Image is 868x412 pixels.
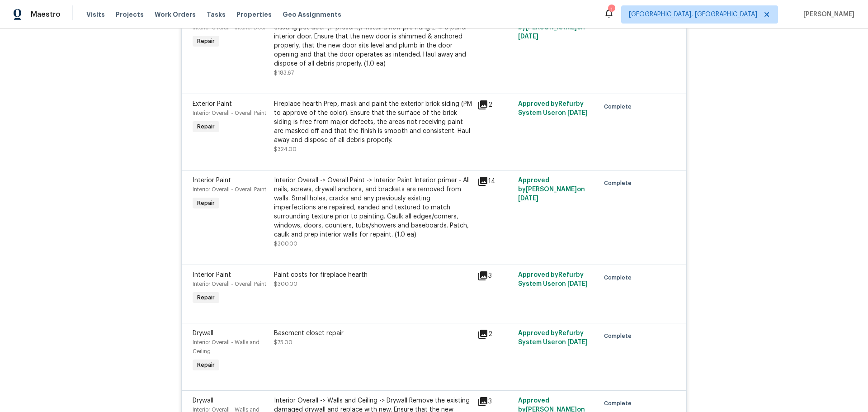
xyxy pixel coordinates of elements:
[604,102,635,111] span: Complete
[193,281,266,287] span: Interior Overall - Overall Paint
[193,177,231,184] span: Interior Paint
[193,272,231,278] span: Interior Paint
[31,10,61,19] span: Maestro
[629,10,757,19] span: [GEOGRAPHIC_DATA], [GEOGRAPHIC_DATA]
[193,293,218,302] span: Repair
[193,187,266,192] span: Interior Overall - Overall Paint
[477,329,513,340] div: 2
[193,37,218,46] span: Repair
[283,10,341,19] span: Geo Assignments
[86,10,105,19] span: Visits
[518,195,538,202] span: [DATE]
[608,5,614,14] div: 1
[477,396,513,407] div: 3
[274,99,472,145] div: Fireplace hearth Prep, mask and paint the exterior brick siding (PM to approve of the color). Ens...
[518,101,588,116] span: Approved by Refurby System User on
[193,330,213,336] span: Drywall
[567,339,588,346] span: [DATE]
[567,110,588,116] span: [DATE]
[567,281,588,287] span: [DATE]
[274,70,294,76] span: $183.67
[193,340,259,354] span: Interior Overall - Walls and Ceiling
[155,10,196,19] span: Work Orders
[193,110,266,116] span: Interior Overall - Overall Paint
[274,241,297,246] span: $300.00
[477,270,513,281] div: 3
[193,360,218,369] span: Repair
[518,33,538,40] span: [DATE]
[236,10,272,19] span: Properties
[193,199,218,208] span: Repair
[604,331,635,341] span: Complete
[274,281,297,287] span: $300.00
[477,99,513,110] div: 2
[274,340,292,345] span: $75.00
[193,122,218,131] span: Repair
[800,10,854,19] span: [PERSON_NAME]
[193,398,213,404] span: Drywall
[274,147,297,152] span: $324.00
[518,272,588,287] span: Approved by Refurby System User on
[604,273,635,282] span: Complete
[274,14,472,68] div: Interior Overall -> Interior Door -> Interior Door Remove the existing pet door (if present). Ins...
[116,10,144,19] span: Projects
[274,270,472,279] div: Paint costs for fireplace hearth
[518,330,588,346] span: Approved by Refurby System User on
[518,177,585,202] span: Approved by [PERSON_NAME] on
[274,176,472,239] div: Interior Overall -> Overall Paint -> Interior Paint Interior primer - All nails, screws, drywall ...
[604,399,635,408] span: Complete
[274,329,472,338] div: Basement closet repair
[193,101,232,107] span: Exterior Paint
[477,176,513,187] div: 14
[604,179,635,188] span: Complete
[207,11,226,18] span: Tasks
